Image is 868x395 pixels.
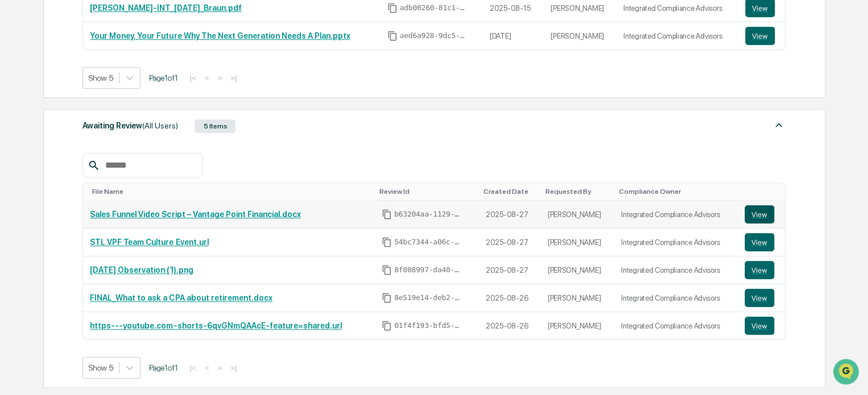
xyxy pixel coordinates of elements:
span: Copy Id [382,321,392,331]
div: Toggle SortBy [619,188,733,196]
button: < [201,73,213,83]
td: [DATE] [483,22,544,49]
td: 2025-08-26 [479,312,541,339]
a: 🖐️Preclearance [7,139,78,159]
button: > [214,363,225,373]
span: adb00260-81c1-412e-91d6-19af7d5e7d8b [400,3,468,13]
td: 2025-08-26 [479,284,541,312]
td: [PERSON_NAME] [541,284,614,312]
td: [PERSON_NAME] [541,201,614,228]
td: Integrated Compliance Advisors [614,228,738,256]
span: Copy Id [382,237,392,247]
span: Copy Id [382,209,392,219]
span: Copy Id [382,265,392,275]
div: Toggle SortBy [92,188,370,196]
span: 8f808997-da40-4311-b6dc-fe89cc67bbe5 [394,265,462,275]
span: 54bc7344-a06c-4055-b879-0adbf5ae5c57 [394,238,462,247]
button: View [745,317,774,335]
button: Start new chat [193,90,207,104]
button: View [745,27,775,45]
div: Start new chat [39,87,187,98]
span: Copy Id [387,3,398,13]
a: Sales Funnel Video Script – Vantage Point Financial.docx [90,210,300,219]
p: How can we help? [11,24,207,42]
span: Copy Id [387,31,398,41]
td: Integrated Compliance Advisors [614,312,738,339]
td: Integrated Compliance Advisors [617,22,738,49]
span: Preclearance [23,143,73,155]
div: Awaiting Review [82,118,177,133]
a: https---youtube.com-shorts-6qvGNmQAAcE-feature=shared.url [90,321,341,330]
span: 8e519e14-deb2-4188-99fc-0adf9df32bca [394,293,462,302]
a: 🔎Data Lookup [7,160,76,181]
a: View [745,261,779,279]
span: aed6a928-9dc5-45af-9004-8edc197cb3e8 [400,31,468,40]
button: View [745,261,774,279]
span: Pylon [113,193,138,201]
span: Data Lookup [23,165,72,176]
button: >| [227,73,240,83]
button: |< [186,363,199,373]
a: [DATE] Observation (1).png [90,265,193,275]
input: Clear [30,52,188,64]
div: 🖐️ [11,144,20,153]
a: 🗄️Attestations [78,139,146,159]
td: [PERSON_NAME] [541,312,614,339]
a: View [745,289,779,307]
a: View [745,317,779,335]
a: [PERSON_NAME]-INT_[DATE]_Braun.pdf [90,3,241,13]
div: 🔎 [11,166,20,175]
div: Toggle SortBy [379,188,474,196]
a: STL VPF Team Culture Event.url [90,238,208,247]
td: 2025-08-27 [479,256,541,284]
span: Attestations [94,143,141,155]
td: Integrated Compliance Advisors [614,201,738,228]
img: caret [772,118,786,132]
td: 2025-08-27 [479,201,541,228]
span: Copy Id [382,293,392,303]
div: 5 Items [195,119,235,133]
img: 1746055101610-c473b297-6a78-478c-a979-82029cc54cd1 [11,87,32,107]
a: View [745,27,779,45]
a: Your Money, Your Future Why The Next Generation Needs A Plan.pptx [90,31,350,40]
button: View [745,289,774,307]
a: View [745,205,779,223]
span: b63204aa-1129-4862-aad9-6da8fab04cc6 [394,210,462,219]
div: We're available if you need us! [39,98,144,107]
span: (All Users) [142,121,177,130]
td: [PERSON_NAME] [544,22,617,49]
td: Integrated Compliance Advisors [614,284,738,312]
td: Integrated Compliance Advisors [614,256,738,284]
a: Powered byPylon [80,192,138,201]
button: < [201,363,213,373]
button: >| [227,363,240,373]
button: > [214,73,225,83]
div: 🗄️ [82,144,92,153]
button: View [745,205,774,223]
td: [PERSON_NAME] [541,256,614,284]
div: Toggle SortBy [747,188,781,196]
span: Page 1 of 1 [149,363,177,372]
div: Toggle SortBy [545,188,610,196]
td: [PERSON_NAME] [541,228,614,256]
td: 2025-08-27 [479,228,541,256]
button: View [745,233,774,251]
iframe: Open customer support [832,357,862,388]
span: 01f4f193-bfd5-462c-a497-4c1c2ce0b602 [394,321,462,330]
a: FINAL_What to ask a CPA about retirement.docx [90,293,272,302]
a: View [745,233,779,251]
div: Toggle SortBy [483,188,536,196]
span: Page 1 of 1 [149,73,177,82]
button: |< [186,73,199,83]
